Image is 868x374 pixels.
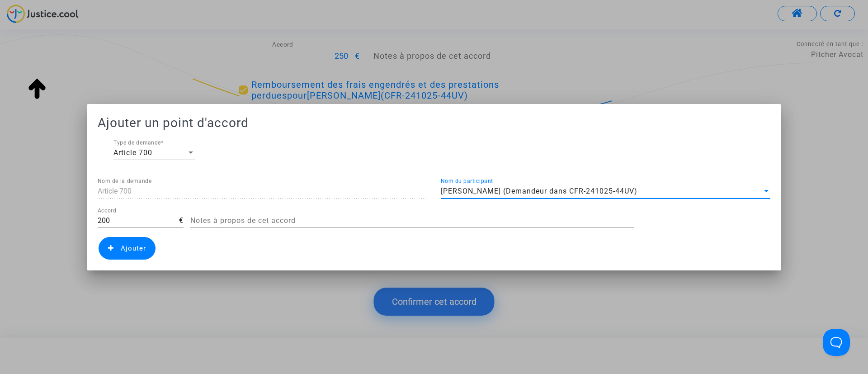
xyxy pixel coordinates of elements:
[98,115,770,131] h2: Ajouter un point d'accord
[441,187,637,195] span: [PERSON_NAME] (Demandeur dans CFR-241025-44UV)
[179,216,184,225] span: €
[113,148,152,157] span: Article 700
[823,329,850,356] iframe: Help Scout Beacon - Open
[121,244,146,252] span: Ajouter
